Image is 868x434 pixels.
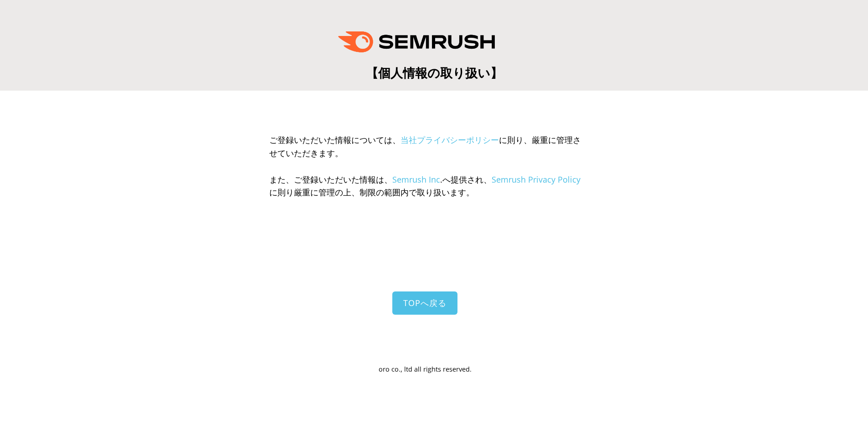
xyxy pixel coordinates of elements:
[492,174,580,185] a: Semrush Privacy Policy
[269,134,581,158] span: ご登録いただいた情報については、 に則り、厳重に管理させていただきます。
[269,174,580,198] span: また、ご登録いただいた情報は、 .へ提供され、 に則り厳重に管理の上、制限の範囲内で取り扱います。
[392,174,440,185] a: Semrush Inc
[403,297,447,308] span: TOPへ戻る
[379,365,472,373] span: oro co., ltd all rights reserved.
[392,291,457,315] a: TOPへ戻る
[401,134,499,145] a: 当社プライバシーポリシー
[366,64,503,81] span: 【個人情報の取り扱い】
